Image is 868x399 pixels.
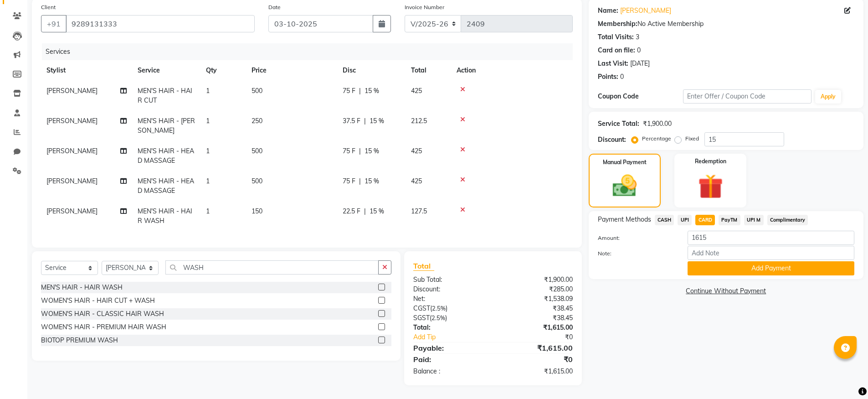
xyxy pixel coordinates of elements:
span: 425 [411,147,422,155]
span: Total [413,261,434,271]
span: MEN'S HAIR - HAIR CUT [138,87,192,104]
span: | [359,86,361,96]
button: Apply [815,90,841,104]
span: 75 F [343,176,355,186]
span: 1 [206,177,210,185]
span: [PERSON_NAME] [46,147,98,155]
div: Services [42,43,580,60]
label: Date [268,3,281,11]
span: Complimentary [767,215,808,225]
div: ₹285.00 [493,285,580,294]
th: Service [132,60,200,81]
span: CASH [655,215,674,225]
div: BIOTOP PREMIUM WASH [41,336,118,345]
th: Price [246,60,337,81]
span: [PERSON_NAME] [46,117,98,125]
label: Redemption [695,157,726,166]
div: Last Visit: [598,59,628,68]
span: SGST [413,314,430,322]
div: Paid: [406,354,493,365]
div: ₹0 [508,332,580,342]
span: [PERSON_NAME] [46,177,98,185]
div: ₹1,900.00 [643,119,672,129]
div: Name: [598,6,618,16]
span: 212.5 [411,117,427,125]
th: Qty [200,60,246,81]
span: MEN'S HAIR - HEAD MASSAGE [138,177,194,195]
div: ₹1,615.00 [493,367,580,376]
span: UPI M [744,215,764,225]
span: 500 [252,87,262,95]
label: Manual Payment [603,158,647,166]
a: [PERSON_NAME] [620,6,671,16]
img: _cash.svg [605,172,644,200]
a: Add Tip [406,332,507,342]
div: No Active Membership [598,19,854,29]
div: WOMEN'S HAIR - CLASSIC HAIR WASH [41,309,164,319]
span: 2.5% [432,305,446,312]
div: ₹38.45 [493,313,580,323]
input: Enter Offer / Coupon Code [683,89,812,104]
span: | [359,176,361,186]
span: 1 [206,87,210,95]
th: Disc [337,60,406,81]
span: 150 [252,207,262,215]
span: 15 % [365,146,379,156]
div: Total Visits: [598,32,634,42]
span: 1 [206,207,210,215]
a: Continue Without Payment [591,286,862,296]
th: Total [406,60,451,81]
div: Discount: [406,285,493,294]
th: Action [451,60,573,81]
div: Payable: [406,342,493,353]
span: 15 % [370,116,384,126]
div: Membership: [598,19,637,29]
input: Amount [688,231,854,245]
label: Amount: [591,234,681,242]
img: _gift.svg [690,171,731,202]
span: | [364,207,366,216]
span: 75 F [343,146,355,156]
span: 22.5 F [343,207,360,216]
span: 250 [252,117,262,125]
span: Payment Methods [598,215,651,224]
div: Sub Total: [406,275,493,285]
div: ₹1,615.00 [493,342,580,353]
div: ( ) [406,313,493,323]
span: 127.5 [411,207,427,215]
label: Invoice Number [405,3,444,11]
span: | [364,116,366,126]
input: Search by Name/Mobile/Email/Code [66,15,255,32]
div: [DATE] [630,59,650,68]
label: Fixed [685,135,699,143]
span: 75 F [343,86,355,96]
div: 3 [636,32,639,42]
span: 500 [252,177,262,185]
div: Discount: [598,135,626,145]
span: 425 [411,177,422,185]
button: Add Payment [688,261,854,275]
input: Add Note [688,246,854,260]
span: 37.5 F [343,116,360,126]
div: MEN'S HAIR - HAIR WASH [41,283,123,292]
div: ₹1,615.00 [493,323,580,332]
div: ₹38.45 [493,304,580,313]
span: CGST [413,304,430,312]
label: Note: [591,249,681,258]
label: Client [41,3,56,11]
span: MEN'S HAIR - [PERSON_NAME] [138,117,195,135]
input: Search or Scan [165,260,379,275]
span: UPI [678,215,692,225]
span: 1 [206,117,210,125]
div: ₹1,538.09 [493,294,580,304]
div: ( ) [406,304,493,313]
div: WOMEN'S HAIR - HAIR CUT + WASH [41,296,155,306]
span: 15 % [365,176,379,186]
th: Stylist [41,60,132,81]
div: Coupon Code [598,92,683,101]
span: 425 [411,87,422,95]
div: Total: [406,323,493,332]
div: Points: [598,72,618,82]
span: 15 % [370,207,384,216]
button: +91 [41,15,67,32]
